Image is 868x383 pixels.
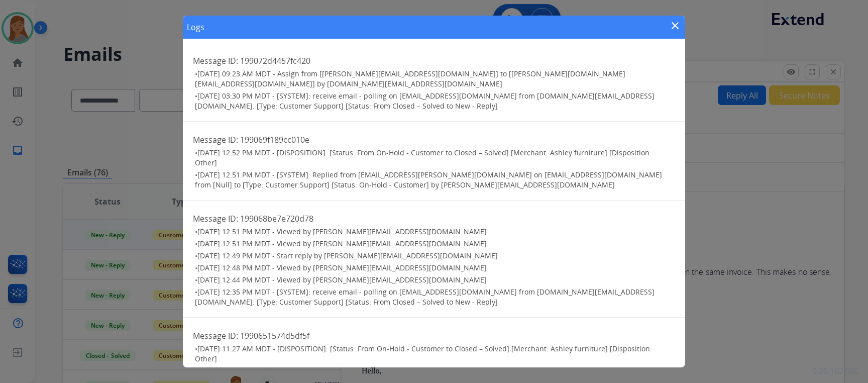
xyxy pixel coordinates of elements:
[197,227,487,236] span: [DATE] 12:51 PM MDT - Viewed by [PERSON_NAME][EMAIL_ADDRESS][DOMAIN_NAME]
[197,263,487,272] span: [DATE] 12:48 PM MDT - Viewed by [PERSON_NAME][EMAIL_ADDRESS][DOMAIN_NAME]
[669,20,681,32] mat-icon: close
[193,134,238,145] span: Message ID:
[240,55,310,66] span: 199072d4457fc420
[195,148,675,168] h3: •
[195,148,652,167] span: [DATE] 12:52 PM MDT - [DISPOSITION]: [Status: From On-Hold - Customer to Closed – Solved] [Mercha...
[193,55,238,66] span: Message ID:
[195,91,675,111] h3: •
[240,134,309,145] span: 199069f189cc010e
[195,91,655,111] span: [DATE] 03:30 PM MDT - [SYSTEM]: receive email - polling on [EMAIL_ADDRESS][DOMAIN_NAME] from [DOM...
[197,251,498,260] span: [DATE] 12:49 PM MDT - Start reply by [PERSON_NAME][EMAIL_ADDRESS][DOMAIN_NAME]
[195,287,675,307] h3: •
[197,275,487,284] span: [DATE] 12:44 PM MDT - Viewed by [PERSON_NAME][EMAIL_ADDRESS][DOMAIN_NAME]
[193,330,238,341] span: Message ID:
[195,275,675,285] h3: •
[195,251,675,261] h3: •
[195,239,675,249] h3: •
[195,344,675,364] h3: •
[197,239,487,248] span: [DATE] 12:51 PM MDT - Viewed by [PERSON_NAME][EMAIL_ADDRESS][DOMAIN_NAME]
[195,69,625,88] span: [DATE] 09:23 AM MDT - Assign from [[PERSON_NAME][EMAIL_ADDRESS][DOMAIN_NAME]] to [[PERSON_NAME][D...
[193,213,238,224] span: Message ID:
[195,227,675,237] h3: •
[195,344,652,363] span: [DATE] 11:27 AM MDT - [DISPOSITION]: [Status: From On-Hold - Customer to Closed – Solved] [Mercha...
[240,213,313,224] span: 199068be7e720d78
[195,69,675,89] h3: •
[812,365,858,377] p: 0.20.1027RC
[240,330,309,341] span: 1990651574d5df5f
[195,170,675,190] h3: •
[187,21,204,33] h1: Logs
[195,287,655,307] span: [DATE] 12:35 PM MDT - [SYSTEM]: receive email - polling on [EMAIL_ADDRESS][DOMAIN_NAME] from [DOM...
[195,170,662,189] span: [DATE] 12:51 PM MDT - [SYSTEM]: Replied from [EMAIL_ADDRESS][PERSON_NAME][DOMAIN_NAME] on [EMAIL_...
[195,263,675,273] h3: •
